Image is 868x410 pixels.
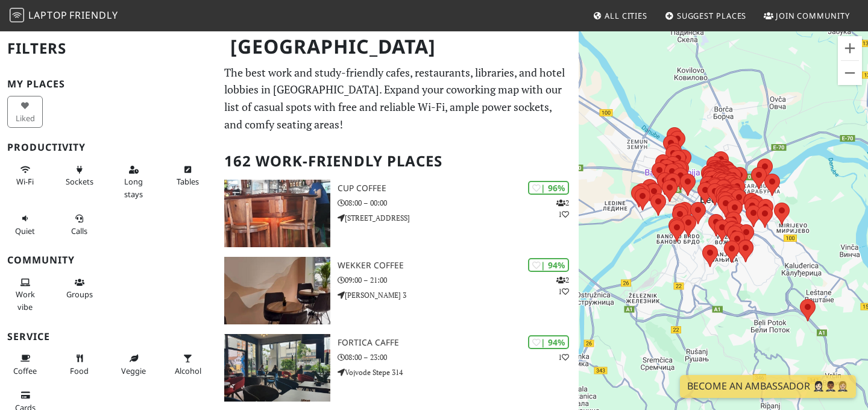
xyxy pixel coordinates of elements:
h3: Wekker Coffee [338,260,579,271]
p: 08:00 – 23:00 [338,352,579,363]
h2: 162 Work-Friendly Places [224,143,571,180]
img: Fortica caffe [224,334,330,402]
h3: Fortica caffe [338,338,579,348]
a: Wekker Coffee | 94% 21 Wekker Coffee 09:00 – 21:00 [PERSON_NAME] 3 [217,257,579,324]
button: Sockets [61,160,97,192]
span: Video/audio calls [71,225,87,236]
button: Food [61,348,97,380]
div: | 96% [528,181,569,195]
img: Cup Coffee [224,180,330,247]
span: Group tables [66,289,93,300]
a: Fortica caffe | 94% 1 Fortica caffe 08:00 – 23:00 Vojvode Stepe 314 [217,334,579,402]
h3: Productivity [7,142,210,153]
button: Coffee [7,348,43,380]
button: Long stays [116,160,151,204]
span: Friendly [69,8,118,22]
h3: Community [7,254,210,266]
span: Join Community [776,10,850,21]
span: Coffee [13,365,37,376]
p: 1 [558,352,569,363]
h3: Service [7,331,210,342]
span: Work-friendly tables [177,176,199,187]
button: Work vibe [7,273,43,317]
span: All Cities [605,10,647,21]
a: Suggest Places [660,5,752,27]
p: Vojvode Stepe 314 [338,367,579,378]
img: Wekker Coffee [224,257,330,324]
button: Zoom out [838,61,862,85]
p: The best work and study-friendly cafes, restaurants, libraries, and hotel lobbies in [GEOGRAPHIC_... [224,64,571,133]
p: 09:00 – 21:00 [338,274,579,286]
span: Power sockets [66,176,93,187]
a: All Cities [588,5,652,27]
p: 2 1 [556,197,569,220]
span: Stable Wi-Fi [16,176,34,187]
p: [STREET_ADDRESS] [338,212,579,224]
a: Cup Coffee | 96% 21 Cup Coffee 08:00 – 00:00 [STREET_ADDRESS] [217,180,579,247]
span: Food [70,365,89,376]
a: Join Community [759,5,855,27]
img: LaptopFriendly [10,8,24,22]
span: Veggie [121,365,146,376]
h3: My Places [7,78,210,90]
a: LaptopFriendly LaptopFriendly [10,5,118,27]
div: | 94% [528,335,569,349]
h1: [GEOGRAPHIC_DATA] [221,30,576,63]
button: Calls [61,209,97,241]
span: Laptop [28,8,68,22]
span: Quiet [15,225,35,236]
a: Become an Ambassador 🤵🏻‍♀️🤵🏾‍♂️🤵🏼‍♀️ [680,375,856,398]
h2: Filters [7,30,210,67]
button: Wi-Fi [7,160,43,192]
span: Long stays [124,176,143,199]
button: Tables [170,160,206,192]
button: Veggie [116,348,151,380]
p: 08:00 – 00:00 [338,197,579,209]
button: Quiet [7,209,43,241]
span: People working [16,289,35,312]
p: 2 1 [556,274,569,297]
button: Zoom in [838,36,862,60]
p: [PERSON_NAME] 3 [338,289,579,301]
button: Groups [61,273,97,304]
button: Alcohol [170,348,206,380]
span: Alcohol [175,365,201,376]
span: Suggest Places [677,10,747,21]
div: | 94% [528,258,569,272]
h3: Cup Coffee [338,183,579,194]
